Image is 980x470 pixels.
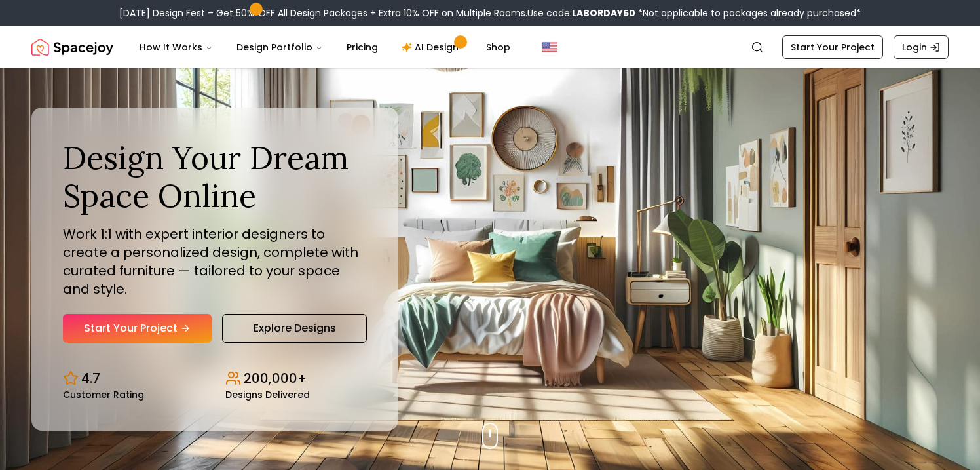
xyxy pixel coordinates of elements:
[782,35,883,59] a: Start Your Project
[336,34,388,60] a: Pricing
[572,7,635,20] b: LABORDAY50
[635,7,861,20] span: *Not applicable to packages already purchased*
[391,34,473,60] a: AI Design
[225,390,310,399] small: Designs Delivered
[119,7,861,20] div: [DATE] Design Fest – Get 50% OFF All Design Packages + Extra 10% OFF on Multiple Rooms.
[63,139,367,214] h1: Design Your Dream Space Online
[31,34,113,60] a: Spacejoy
[129,34,521,60] nav: Main
[31,26,949,68] nav: Global
[542,39,557,55] img: United States
[63,225,367,298] p: Work 1:1 with expert interior designers to create a personalized design, complete with curated fu...
[31,34,113,60] img: Spacejoy Logo
[527,7,635,20] span: Use code:
[63,314,212,343] a: Start Your Project
[244,369,307,387] p: 200,000+
[226,34,333,60] button: Design Portfolio
[129,34,223,60] button: How It Works
[63,390,144,399] small: Customer Rating
[63,359,367,399] div: Design stats
[476,34,521,60] a: Shop
[81,369,100,387] p: 4.7
[222,314,367,343] a: Explore Designs
[894,35,949,59] a: Login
